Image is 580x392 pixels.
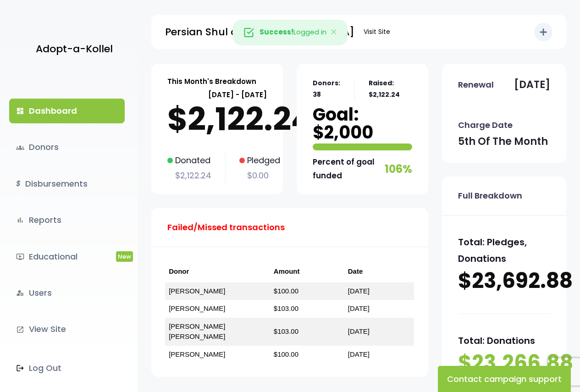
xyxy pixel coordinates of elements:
a: ondemand_videoEducationalNew [9,244,125,269]
p: Donated [167,153,211,168]
a: $103.00 [274,327,298,335]
a: [DATE] [348,287,370,295]
i: bar_chart [16,216,24,224]
span: New [116,251,133,262]
a: bar_chartReports [9,208,125,232]
a: Adopt-a-Kollel [31,27,113,71]
span: groups [16,144,24,152]
button: add [534,23,552,41]
th: Donor [165,261,270,282]
a: [PERSON_NAME] [169,304,225,312]
a: $100.00 [274,287,298,295]
p: 5th of the month [458,133,548,151]
a: [PERSON_NAME] [169,350,225,358]
a: $100.00 [274,350,298,358]
p: Renewal [458,77,494,92]
p: Goal: $2,000 [313,105,412,141]
p: Total: Pledges, Donations [458,234,551,267]
p: Total: Donations [458,332,551,349]
i: add [538,27,549,38]
i: launch [16,326,24,334]
p: $23,266.88 [458,349,551,377]
p: Failed/Missed transactions [167,220,285,235]
strong: Success! [260,27,293,37]
p: [DATE] - [DATE] [167,88,267,101]
a: $Disbursements [9,171,125,196]
a: $103.00 [274,304,298,312]
button: Close [321,20,348,45]
p: Persian Shul of [GEOGRAPHIC_DATA] [165,23,354,41]
p: $0.00 [239,168,280,183]
a: [DATE] [348,304,370,312]
a: Log Out [9,356,125,381]
p: $23,692.88 [458,267,551,295]
a: [DATE] [348,350,370,358]
a: Visit Site [359,23,395,41]
p: $2,122.24 [167,168,211,183]
p: $2,122.24 [167,101,267,138]
a: [DATE] [348,327,370,335]
a: [PERSON_NAME] [169,287,225,295]
a: dashboardDashboard [9,99,125,123]
a: [PERSON_NAME] [PERSON_NAME] [169,322,225,341]
p: Charge Date [458,118,513,133]
p: This Month's Breakdown [167,75,256,88]
p: [DATE] [514,76,550,94]
p: Pledged [239,153,280,168]
p: Donors: 38 [313,77,341,100]
p: Adopt-a-Kollel [36,40,113,58]
i: manage_accounts [16,289,24,297]
div: Logged in [232,20,348,45]
p: Percent of goal funded [313,155,382,183]
i: $ [16,177,21,191]
i: dashboard [16,107,24,115]
th: Date [344,261,414,282]
i: ondemand_video [16,253,24,261]
p: Full Breakdown [458,188,522,203]
p: 106% [385,159,412,179]
a: launchView Site [9,317,125,342]
a: manage_accountsUsers [9,281,125,305]
button: Contact campaign support [438,366,571,392]
p: Raised: $2,122.24 [369,77,412,100]
th: Amount [270,261,344,282]
a: groupsDonors [9,135,125,160]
